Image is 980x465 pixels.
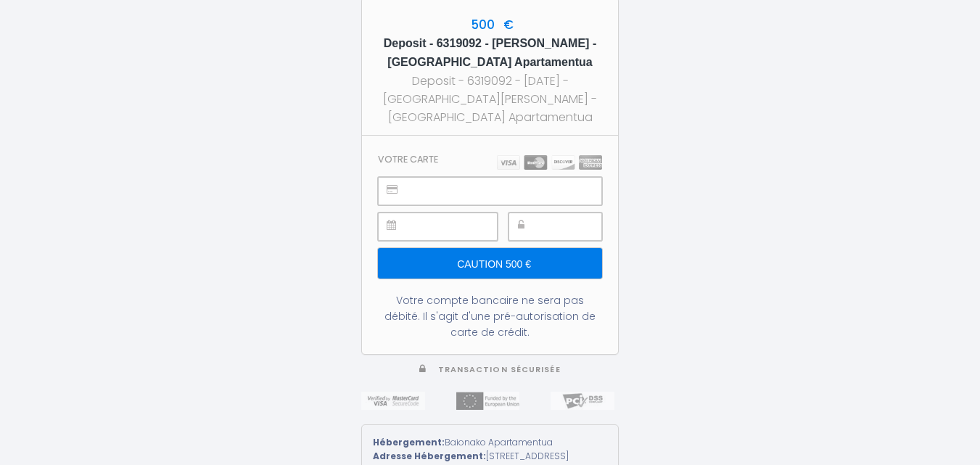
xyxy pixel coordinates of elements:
img: carts.png [497,155,602,170]
strong: Hébergement: [373,436,445,448]
div: Baionako Apartamentua [373,436,607,450]
span: 500 € [467,16,514,33]
iframe: Secure payment input frame [411,178,601,205]
h3: Votre carte [378,154,438,165]
strong: Adresse Hébergement: [373,450,486,462]
iframe: Secure payment input frame [411,213,497,240]
iframe: Secure payment input frame [541,213,601,240]
h5: Deposit - 6319092 - [PERSON_NAME] - [GEOGRAPHIC_DATA] Apartamentua [375,34,605,72]
div: [STREET_ADDRESS] [373,450,607,464]
div: Votre compte bancaire ne sera pas débité. Il s'agit d'une pré-autorisation de carte de crédit. [378,292,602,340]
input: Caution 500 € [378,248,602,279]
div: Deposit - 6319092 - [DATE] - [GEOGRAPHIC_DATA][PERSON_NAME] - [GEOGRAPHIC_DATA] Apartamentua [375,72,605,126]
span: Transaction sécurisée [438,364,561,375]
